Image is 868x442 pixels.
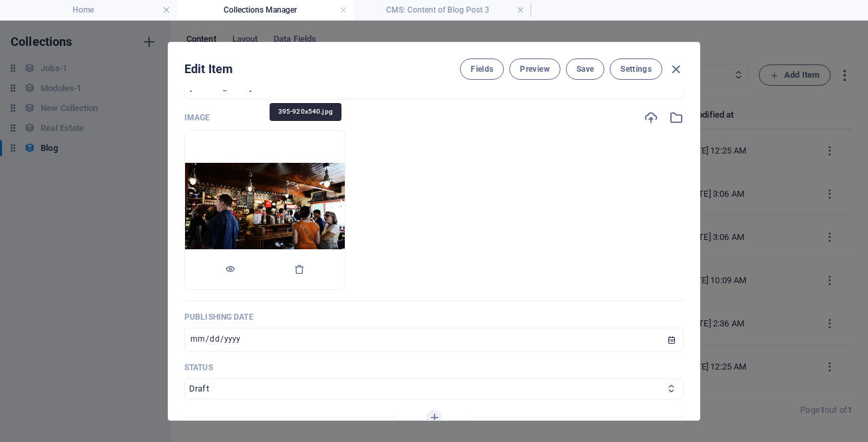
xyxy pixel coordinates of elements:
[185,163,345,257] img: 395-920x540.jpg
[354,3,531,17] h4: CMS: Content of Blog Post 3
[610,58,662,80] button: Settings
[184,312,684,322] p: Publishing Date
[225,264,236,275] i: Preview
[184,362,684,373] p: Status
[576,64,594,74] span: Save
[471,64,493,74] span: Fields
[520,64,549,74] span: Preview
[509,58,560,80] button: Preview
[460,58,504,80] button: Fields
[566,58,604,80] button: Save
[177,3,354,17] h4: Collections Manager
[620,64,652,74] span: Settings
[294,264,305,275] i: Delete
[426,410,442,426] button: Add Field
[184,112,210,123] p: Image
[184,61,233,77] h2: Edit Item
[669,110,684,125] i: Select from file manager or stock photos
